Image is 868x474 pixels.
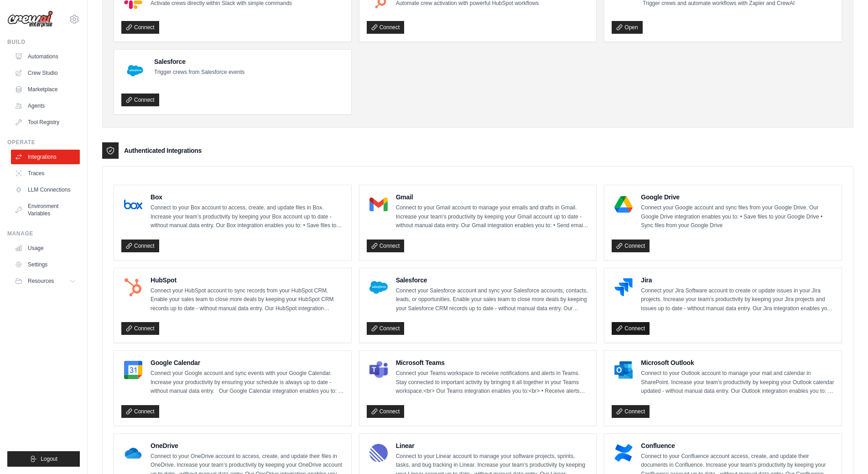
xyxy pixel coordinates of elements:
p: Connect your Google account and sync events with your Google Calendar. Increase your productivity... [151,369,344,396]
img: Gmail Logo [369,195,388,214]
a: Connect [121,240,159,252]
div: Manage [7,230,80,237]
h4: HubSpot [151,276,344,285]
img: Microsoft Outlook Logo [614,361,633,379]
a: Usage [11,241,80,255]
a: Integrations [11,150,80,164]
a: Connect [367,405,405,418]
p: Connect your HubSpot account to sync records from your HubSpot CRM. Enable your sales team to clo... [151,286,344,313]
p: Connect to your Box account to access, create, and update files in Box. Increase your team’s prod... [151,203,344,230]
a: Connect [121,322,159,335]
a: Traces [11,166,80,181]
a: Open [612,21,642,34]
a: Connect [367,21,405,34]
a: Connect [367,240,405,252]
h4: Microsoft Outlook [641,358,834,367]
a: Tool Registry [11,115,80,130]
a: Automations [11,49,80,64]
p: Connect to your Gmail account to manage your emails and drafts in Gmail. Increase your team’s pro... [396,203,589,230]
p: Connect your Salesforce account and sync your Salesforce accounts, contacts, leads, or opportunit... [396,286,589,313]
h4: Salesforce [396,276,589,285]
h4: Salesforce [154,57,244,66]
img: Box Logo [124,195,142,214]
a: Crew Studio [11,66,80,80]
img: Salesforce Logo [124,60,146,82]
p: Trigger crews from Salesforce events [154,68,244,77]
p: Connect your Jira Software account to create or update issues in your Jira projects. Increase you... [641,286,834,313]
h4: Confluence [641,441,834,450]
a: Settings [11,257,80,272]
a: Marketplace [11,82,80,97]
button: Resources [11,274,80,288]
a: Agents [11,99,80,113]
h4: Microsoft Teams [396,358,589,367]
img: OneDrive Logo [124,444,142,462]
img: HubSpot Logo [124,278,142,297]
a: Connect [612,240,650,252]
button: Logout [7,451,80,467]
img: Jira Logo [614,278,633,297]
a: Connect [121,405,159,418]
h4: Box [151,193,344,202]
img: Confluence Logo [614,444,633,462]
p: Connect your Google account and sync files from your Google Drive. Our Google Drive integration e... [641,203,834,230]
h4: Google Drive [641,193,834,202]
h3: Authenticated Integrations [124,146,202,155]
div: Operate [7,139,80,146]
a: LLM Connections [11,182,80,197]
a: Connect [121,94,159,106]
img: Google Drive Logo [614,195,633,214]
h4: OneDrive [151,441,344,450]
a: Environment Variables [11,199,80,221]
img: Microsoft Teams Logo [369,361,388,379]
img: Google Calendar Logo [124,361,142,379]
p: Connect to your Outlook account to manage your mail and calendar in SharePoint. Increase your tea... [641,369,834,396]
span: Logout [41,455,57,463]
h4: Gmail [396,193,589,202]
h4: Google Calendar [151,358,344,367]
a: Connect [612,405,650,418]
h4: Jira [641,276,834,285]
div: Build [7,38,80,46]
a: Connect [121,21,159,34]
img: Logo [7,10,53,28]
p: Connect your Teams workspace to receive notifications and alerts in Teams. Stay connected to impo... [396,369,589,396]
img: Linear Logo [369,444,388,462]
span: Resources [28,277,54,285]
img: Salesforce Logo [369,278,388,297]
h4: Linear [396,441,589,450]
a: Connect [367,322,405,335]
a: Connect [612,322,650,335]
